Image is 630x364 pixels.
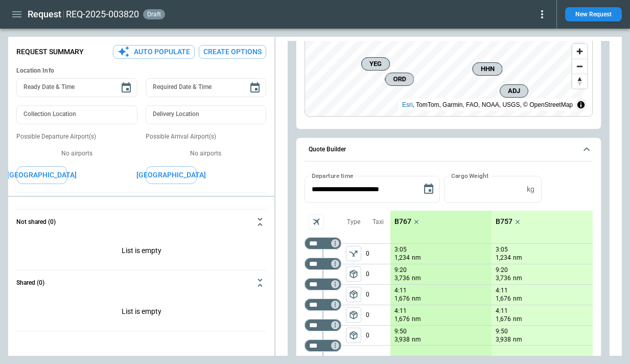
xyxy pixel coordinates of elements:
[346,328,361,343] button: left aligned
[346,307,361,323] span: Type of sector
[146,132,267,141] p: Possible Arrival Airport(s)
[412,315,421,324] p: nm
[16,166,67,184] button: [GEOGRAPHIC_DATA]
[16,67,266,75] h6: Location Info
[16,234,266,270] div: Not shared (0)
[16,295,266,331] div: Not shared (0)
[305,237,341,249] div: Not found
[402,101,413,108] a: Esri
[305,339,341,352] div: Too short
[572,44,587,59] button: Zoom in
[513,315,522,324] p: nm
[346,266,361,282] span: Type of sector
[348,310,359,320] span: package_2
[16,234,266,270] p: List is empty
[394,307,407,315] p: 4:11
[412,254,421,262] p: nm
[346,307,361,323] button: left aligned
[412,335,421,344] p: nm
[575,99,587,111] summary: Toggle attribution
[513,335,522,344] p: nm
[66,8,139,20] h2: REQ-2025-003820
[309,146,346,153] h6: Quote Builder
[366,244,390,264] p: 0
[16,280,44,286] h6: Shared (0)
[496,307,508,315] p: 4:11
[116,78,136,98] button: Choose date
[16,48,84,56] p: Request Summary
[527,185,534,194] p: kg
[394,254,410,262] p: 1,234
[394,315,410,324] p: 1,676
[572,74,587,88] button: Reset bearing to north
[496,294,511,303] p: 1,676
[394,287,407,294] p: 4:11
[394,217,411,226] p: B767
[496,217,512,226] p: B757
[513,274,522,283] p: nm
[348,269,359,279] span: package_2
[477,64,498,74] span: HHN
[305,278,341,290] div: Too short
[305,299,341,311] div: Too short
[496,335,511,344] p: 3,938
[28,8,61,20] h1: Request
[305,138,593,162] button: Quote Builder
[16,210,266,234] button: Not shared (0)
[451,171,488,180] label: Cargo Weight
[16,295,266,331] p: List is empty
[496,287,508,294] p: 4:11
[346,287,361,302] button: left aligned
[305,8,585,117] canvas: Map
[390,74,410,84] span: ORD
[312,171,354,180] label: Departure time
[572,59,587,74] button: Zoom out
[346,246,361,261] span: Type of sector
[245,78,265,98] button: Choose date
[496,254,511,262] p: 1,234
[348,330,359,340] span: package_2
[412,294,421,303] p: nm
[496,246,508,254] p: 3:05
[418,179,439,199] button: Choose date, selected date is Sep 15, 2025
[16,132,137,141] p: Possible Departure Airport(s)
[513,294,522,303] p: nm
[346,246,361,261] button: left aligned
[496,266,508,274] p: 9:20
[394,294,410,303] p: 1,676
[412,274,421,283] p: nm
[347,218,360,226] p: Type
[348,289,359,300] span: package_2
[305,319,341,331] div: Too short
[496,274,511,283] p: 3,736
[366,59,385,69] span: YEG
[146,166,197,184] button: [GEOGRAPHIC_DATA]
[394,246,407,254] p: 3:05
[394,274,410,283] p: 3,736
[366,326,390,345] p: 0
[309,214,324,230] span: Aircraft selection
[366,305,390,325] p: 0
[394,266,407,274] p: 9:20
[346,328,361,343] span: Type of sector
[496,328,508,335] p: 9:50
[394,335,410,344] p: 3,938
[402,100,573,110] div: , TomTom, Garmin, FAO, NOAA, USGS, © OpenStreetMap
[16,270,266,295] button: Shared (0)
[366,264,390,284] p: 0
[113,45,195,59] button: Auto Populate
[496,315,511,324] p: 1,676
[346,266,361,282] button: left aligned
[145,11,163,18] span: draft
[199,45,266,59] button: Create Options
[565,7,622,21] button: New Request
[513,254,522,262] p: nm
[305,258,341,270] div: Not found
[394,328,407,335] p: 9:50
[504,86,524,96] span: ADJ
[16,149,137,158] p: No airports
[366,285,390,305] p: 0
[146,149,267,158] p: No airports
[346,287,361,302] span: Type of sector
[16,219,56,225] h6: Not shared (0)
